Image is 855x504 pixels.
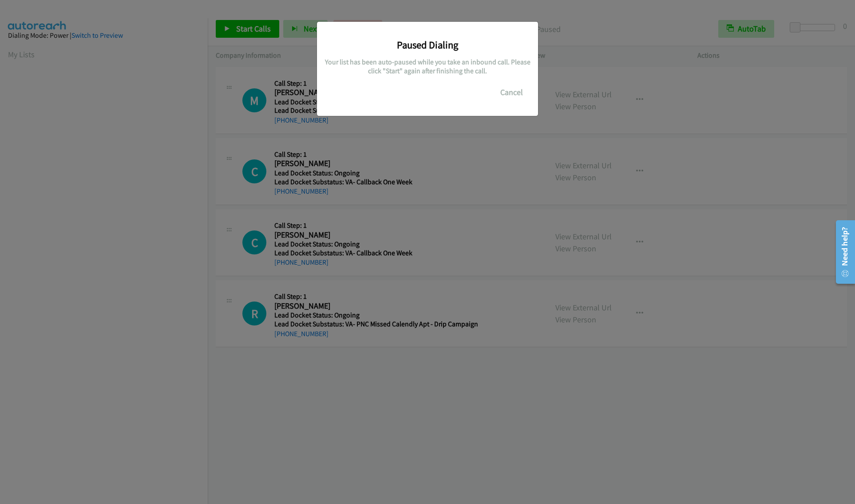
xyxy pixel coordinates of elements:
[324,58,531,75] h5: Your list has been auto-paused while you take an inbound call. Please click "Start" again after f...
[324,39,531,51] h3: Paused Dialing
[829,217,855,287] iframe: Resource Center
[492,83,531,101] button: Cancel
